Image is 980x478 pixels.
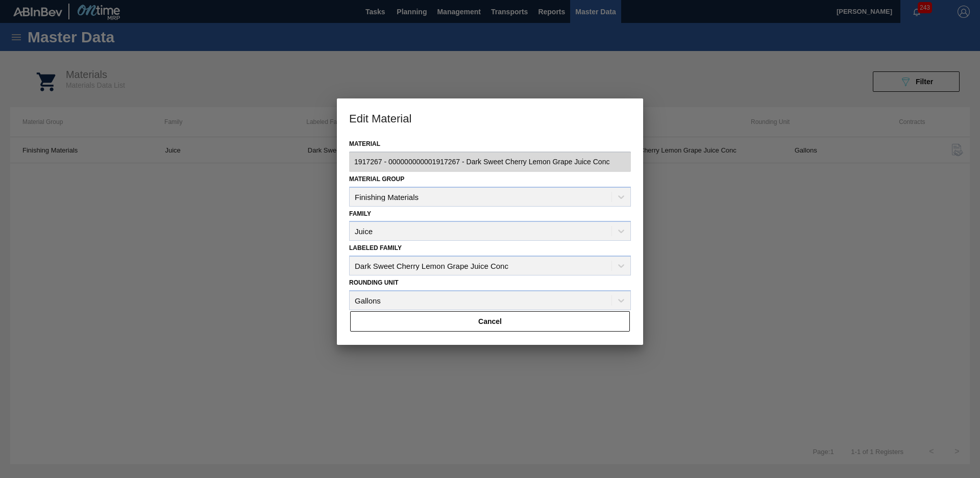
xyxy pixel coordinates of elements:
[349,279,399,286] label: Rounding Unit
[349,175,404,183] label: Material Group
[349,210,371,217] label: Family
[349,244,402,251] label: Labeled Family
[350,311,630,332] button: Cancel
[337,98,643,137] h3: Edit Material
[349,137,631,152] label: Material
